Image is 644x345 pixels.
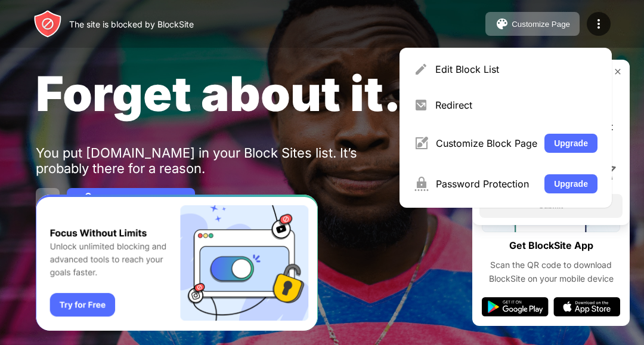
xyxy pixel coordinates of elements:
img: app-store.svg [553,297,620,316]
img: header-logo.svg [33,10,62,38]
img: back.svg [41,193,55,207]
span: Forget about it. [36,64,401,122]
div: Edit Block List [435,63,597,75]
img: pallet.svg [495,17,509,31]
div: Password Protection [436,178,537,190]
img: menu-pencil.svg [414,62,428,76]
div: You put [DOMAIN_NAME] in your Block Sites list. It’s probably there for a reason. [36,145,404,176]
img: menu-icon.svg [592,17,606,31]
iframe: Banner [36,195,318,331]
button: Customize Page [485,12,580,36]
img: menu-redirect.svg [414,98,428,112]
img: menu-password.svg [414,177,429,191]
img: google-play.svg [482,297,549,316]
div: Customize Block Page [436,137,537,149]
button: Upgrade [544,174,597,193]
img: menu-customize.svg [414,136,429,150]
button: Password Protection [67,188,195,212]
button: Upgrade [544,134,597,153]
div: Redirect [435,99,597,111]
img: password.svg [81,193,95,207]
div: Customize Page [512,20,570,29]
img: rate-us-close.svg [613,67,623,76]
div: The site is blocked by BlockSite [69,19,194,29]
